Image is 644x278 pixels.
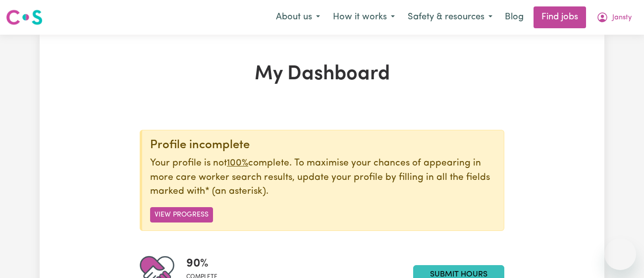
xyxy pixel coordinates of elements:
button: About us [269,7,326,28]
button: Safety & resources [401,7,499,28]
a: Find jobs [534,6,586,28]
span: 90 % [186,255,217,273]
p: Your profile is not complete. To maximise your chances of appearing in more care worker search re... [150,157,496,199]
button: How it works [326,7,401,28]
iframe: Button to launch messaging window [604,238,636,270]
span: an asterisk [205,187,266,196]
h1: My Dashboard [140,62,504,86]
img: Careseekers logo [6,8,43,26]
button: My Account [590,7,638,28]
button: View Progress [150,207,213,222]
a: Careseekers logo [6,6,43,29]
span: Jansty [612,12,632,23]
a: Blog [499,6,530,28]
u: 100% [227,159,248,168]
div: Profile incomplete [150,138,496,153]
